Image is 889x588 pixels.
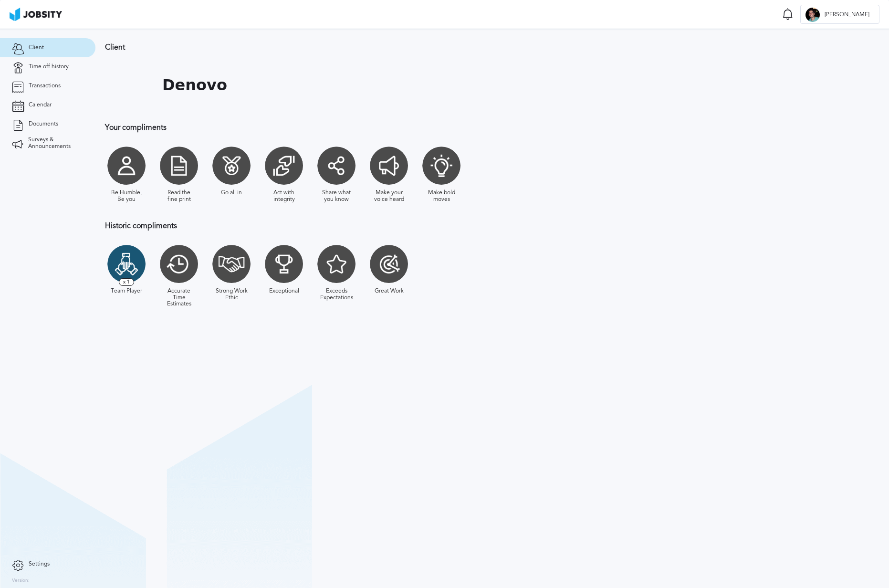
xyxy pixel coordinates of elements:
[800,5,879,24] button: T[PERSON_NAME]
[29,44,44,51] span: Client
[28,136,84,150] span: Surveys & Announcements
[105,221,623,230] h3: Historic compliments
[269,288,299,294] div: Exceptional
[215,288,248,301] div: Strong Work Ethic
[162,288,196,307] div: Accurate Time Estimates
[820,11,874,18] span: [PERSON_NAME]
[29,561,50,567] span: Settings
[425,189,458,203] div: Make bold moves
[105,123,623,132] h3: Your compliments
[29,102,52,108] span: Calendar
[119,278,134,286] span: x 1
[221,189,242,196] div: Go all in
[29,83,61,89] span: Transactions
[375,288,404,294] div: Great Work
[320,288,353,301] div: Exceeds Expectations
[12,578,30,584] label: Version:
[105,43,623,52] h3: Client
[111,288,142,294] div: Team Player
[10,8,62,21] img: ab4bad089aa723f57921c736e9817d99.png
[162,189,196,203] div: Read the fine print
[372,189,406,203] div: Make your voice heard
[110,189,143,203] div: Be Humble, Be you
[267,189,301,203] div: Act with integrity
[805,8,820,22] div: T
[29,63,69,70] span: Time off history
[162,76,227,94] h1: Denovo
[320,189,353,203] div: Share what you know
[29,121,58,127] span: Documents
